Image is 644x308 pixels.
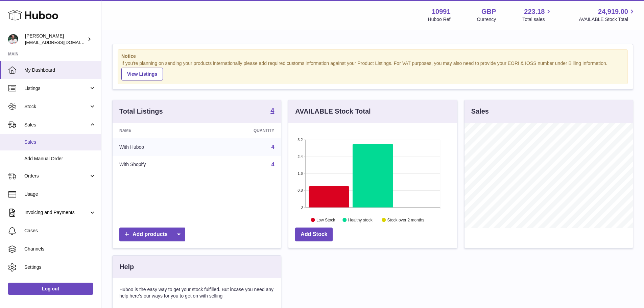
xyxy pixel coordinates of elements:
strong: 10991 [432,7,451,16]
a: 4 [271,162,274,167]
text: Healthy stock [348,217,373,222]
text: 0 [301,205,303,209]
span: Channels [24,246,96,252]
span: [EMAIL_ADDRESS][DOMAIN_NAME] [25,40,99,45]
h3: AVAILABLE Stock Total [295,107,371,116]
span: AVAILABLE Stock Total [579,16,636,23]
text: Low Stock [316,217,335,222]
span: Settings [24,264,96,270]
span: Sales [24,122,89,128]
a: Log out [8,283,93,295]
span: 24,919.00 [598,7,628,16]
span: Total sales [522,16,552,23]
text: 2.4 [298,155,303,159]
span: Cases [24,228,96,234]
a: 223.18 Total sales [522,7,552,23]
a: Add products [119,228,185,241]
a: 24,919.00 AVAILABLE Stock Total [579,7,636,23]
text: 0.8 [298,188,303,192]
strong: GBP [481,7,496,16]
span: Sales [24,139,96,145]
td: With Shopify [113,156,204,173]
text: Stock over 2 months [387,217,424,222]
span: 223.18 [524,7,545,16]
a: View Listings [121,68,163,80]
h3: Total Listings [119,107,163,116]
strong: Notice [121,53,624,60]
h3: Help [119,262,134,271]
span: Listings [24,85,89,92]
text: 3.2 [298,138,303,142]
span: My Dashboard [24,67,96,73]
strong: 4 [270,107,274,114]
span: Invoicing and Payments [24,209,89,216]
span: Usage [24,191,96,197]
span: Add Manual Order [24,156,96,162]
div: Currency [477,16,496,23]
th: Quantity [204,123,281,138]
a: 4 [270,107,274,115]
p: Huboo is the easy way to get your stock fulfilled. But incase you need any help here's our ways f... [119,286,274,299]
div: [PERSON_NAME] [25,33,86,46]
h3: Sales [471,107,489,116]
a: 4 [271,144,274,150]
span: Orders [24,173,89,179]
div: If you're planning on sending your products internationally please add required customs informati... [121,60,624,80]
a: Add Stock [295,228,333,241]
div: Huboo Ref [428,16,451,23]
th: Name [113,123,204,138]
img: internalAdmin-10991@internal.huboo.com [8,34,18,44]
text: 1.6 [298,171,303,175]
td: With Huboo [113,138,204,156]
span: Stock [24,103,89,110]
